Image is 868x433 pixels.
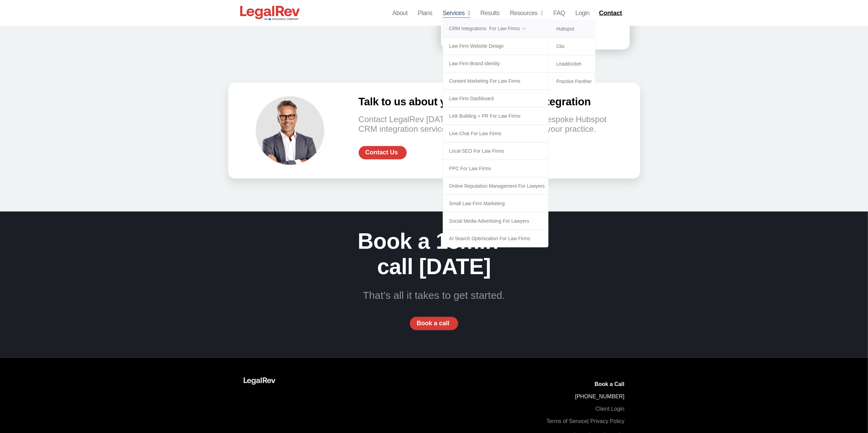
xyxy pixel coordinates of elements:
a: Results [481,8,500,18]
a: Local SEO for Law Firms [443,142,548,160]
a: CRM Integrations for Law Firms [443,20,548,37]
a: AI Search Optimization for Law Firms [443,230,548,247]
span: | [546,418,589,424]
a: Content Marketing for Law Firms [443,72,548,90]
a: Clio [547,38,595,55]
a: Hubspot [547,20,595,37]
a: Plans [418,8,432,18]
p: [PHONE_NUMBER] [443,378,625,428]
a: Contact [596,8,626,19]
a: Live Chat for Law Firms [443,125,548,142]
a: Small Law Firm Marketing [443,195,548,212]
h3: Talk to us about your Law Firm Clio Integration [359,96,613,108]
a: Login [575,8,589,18]
a: FAQ [553,8,565,18]
ul: CRM Integrations for Law Firms [547,20,596,90]
a: Client Login [595,406,625,412]
a: Law Firm Website Design [443,37,548,55]
a: Privacy Policy [590,418,625,424]
a: Resources [510,8,543,18]
a: Book a call [410,317,458,330]
a: Services [443,8,470,18]
nav: Menu [392,8,589,18]
a: Practice Panther [547,73,595,90]
span: Contact Us [365,149,398,155]
a: Terms of Service [546,418,587,424]
span: Contact [599,10,622,16]
a: About [392,8,407,18]
a: Contact Us [359,146,407,160]
a: Leaddocket [547,55,595,72]
ul: Services [443,20,549,247]
a: Law Firm Brand Identity [443,55,548,72]
a: Book a Call [594,381,624,387]
a: Link Building + PR for Law Firms [443,107,548,125]
p: That’s all it takes to get started. [239,290,630,301]
h2: Book a 15min call [DATE] [346,229,522,279]
a: Social Media Advertising for Lawyers [443,212,548,230]
p: Contact LegalRev [DATE] to learn more about our bespoke Hubspot CRM integration services and how ... [359,115,613,134]
a: Online Reputation Management for Lawyers [443,177,548,195]
span: Book a call [417,320,449,326]
a: Law Firm Dashboard [443,90,548,107]
a: PPC for Law Firms [443,160,548,177]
